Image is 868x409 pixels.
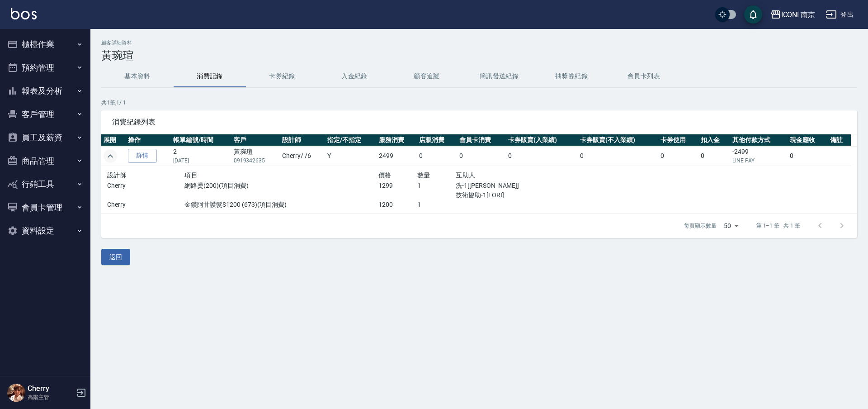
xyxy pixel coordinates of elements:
[4,103,87,126] button: 客戶管理
[730,146,788,166] td: -2499
[417,134,457,146] th: 店販消費
[101,49,857,62] h3: 黃琬瑄
[377,134,417,146] th: 服務消費
[828,134,851,146] th: 備註
[101,40,857,46] h2: 顧客詳細資料
[767,5,819,24] button: ICONI 南京
[417,200,456,209] p: 1
[231,146,280,166] td: 黃琬瑄
[457,134,506,146] th: 會員卡消費
[280,134,325,146] th: 設計師
[506,146,578,166] td: 0
[378,200,417,209] p: 1200
[781,9,816,20] div: ICONI 南京
[698,134,730,146] th: 扣入金
[171,134,231,146] th: 帳單編號/時間
[101,66,174,87] button: 基本資料
[578,134,658,146] th: 卡券販賣(不入業績)
[112,118,846,127] span: 消費紀錄列表
[101,249,130,266] button: 返回
[234,157,278,165] p: 0919342635
[684,222,717,230] p: 每頁顯示數量
[128,149,157,163] a: 詳情
[730,134,788,146] th: 其他付款方式
[104,149,117,163] button: expand row
[101,134,126,146] th: 展開
[4,126,87,149] button: 員工及薪資
[698,146,730,166] td: 0
[4,149,87,173] button: 商品管理
[28,393,74,401] p: 高階主管
[456,171,475,179] span: 互助人
[456,181,572,190] p: 洗-1[[PERSON_NAME]]
[4,33,87,56] button: 櫃檯作業
[456,190,572,200] p: 技術協助-1[LORI]
[325,134,377,146] th: 指定/不指定
[318,66,391,87] button: 入金紀錄
[378,181,417,190] p: 1299
[231,134,280,146] th: 客戶
[506,134,578,146] th: 卡券販賣(入業績)
[246,66,318,87] button: 卡券紀錄
[171,146,231,166] td: 2
[4,79,87,103] button: 報表及分析
[822,6,857,23] button: 登出
[732,157,785,165] p: LINE PAY
[391,66,463,87] button: 顧客追蹤
[417,146,457,166] td: 0
[4,172,87,196] button: 行銷工具
[126,134,171,146] th: 操作
[578,146,658,166] td: 0
[378,171,392,179] span: 價格
[377,146,417,166] td: 2499
[535,66,608,87] button: 抽獎券紀錄
[463,66,535,87] button: 簡訊發送紀錄
[788,146,828,166] td: 0
[457,146,506,166] td: 0
[788,134,828,146] th: 現金應收
[184,200,378,209] p: 金鑽阿甘護髮$1200 (673)(項目消費)
[325,146,377,166] td: Y
[417,171,430,179] span: 數量
[101,99,857,107] p: 共 1 筆, 1 / 1
[184,181,378,190] p: 網路燙(200)(項目消費)
[744,5,762,24] button: save
[280,146,325,166] td: Cherry / /6
[608,66,680,87] button: 會員卡列表
[720,214,742,238] div: 50
[28,384,74,393] h5: Cherry
[658,146,698,166] td: 0
[7,384,25,402] img: Person
[658,134,698,146] th: 卡券使用
[107,181,184,190] p: Cherry
[756,222,800,230] p: 第 1–1 筆 共 1 筆
[4,219,87,243] button: 資料設定
[4,56,87,80] button: 預約管理
[107,200,184,209] p: Cherry
[107,171,127,179] span: 設計師
[184,171,198,179] span: 項目
[4,196,87,219] button: 會員卡管理
[173,157,229,165] p: [DATE]
[174,66,246,87] button: 消費記錄
[417,181,456,190] p: 1
[11,8,37,19] img: Logo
